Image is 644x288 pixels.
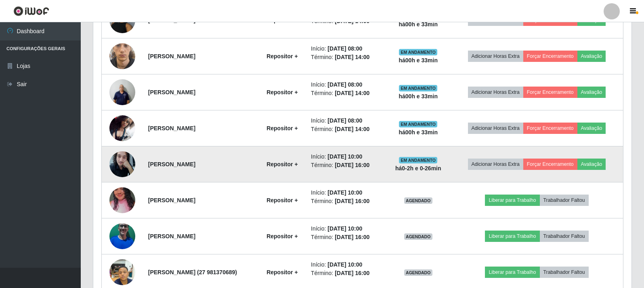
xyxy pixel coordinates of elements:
strong: Repositor + [266,89,298,95]
span: EM ANDAMENTO [399,49,437,55]
time: [DATE] 10:00 [327,153,362,160]
span: EM ANDAMENTO [399,157,437,163]
button: Avaliação [577,87,606,98]
time: [DATE] 10:00 [327,189,362,196]
strong: há 00 h e 33 min [399,57,438,64]
time: [DATE] 08:00 [327,117,362,124]
strong: [PERSON_NAME] (27 981370689) [148,269,237,275]
span: AGENDADO [404,269,432,276]
button: Forçar Encerramento [523,159,577,170]
li: Início: [311,260,381,269]
button: Adicionar Horas Extra [468,159,523,170]
time: [DATE] 14:00 [335,126,369,132]
strong: [PERSON_NAME] [148,125,195,131]
button: Liberar para Trabalho [485,231,539,242]
strong: [PERSON_NAME] [148,53,195,59]
time: [DATE] 16:00 [335,162,369,168]
button: Trabalhador Faltou [540,231,589,242]
img: CoreUI Logo [13,6,49,16]
li: Início: [311,224,381,233]
img: 1748546544692.jpeg [109,177,135,223]
li: Término: [311,89,381,97]
button: Adicionar Horas Extra [468,51,523,62]
strong: Repositor + [266,125,298,131]
strong: [PERSON_NAME] [148,161,195,167]
strong: Repositor + [266,233,298,239]
li: Término: [311,125,381,133]
strong: Repositor + [266,17,298,23]
img: 1749668306619.jpeg [109,28,135,85]
li: Término: [311,233,381,241]
button: Liberar para Trabalho [485,195,539,206]
img: 1748271032440.jpeg [109,219,135,253]
button: Forçar Encerramento [523,123,577,134]
time: [DATE] 10:00 [327,225,362,232]
span: AGENDADO [404,233,432,240]
li: Término: [311,161,381,169]
button: Forçar Encerramento [523,87,577,98]
li: Término: [311,53,381,61]
strong: há 00 h e 33 min [399,129,438,136]
button: Trabalhador Faltou [540,267,589,278]
time: [DATE] 16:00 [335,234,369,240]
strong: Repositor + [266,269,298,275]
li: Início: [311,116,381,125]
strong: Repositor + [266,161,298,167]
time: [DATE] 08:00 [327,81,362,88]
button: Liberar para Trabalho [485,267,539,278]
time: [DATE] 14:00 [335,54,369,60]
time: [DATE] 08:00 [327,45,362,52]
strong: Repositor + [266,53,298,59]
strong: Repositor + [266,197,298,203]
li: Início: [311,188,381,197]
li: Início: [311,152,381,161]
time: [DATE] 10:00 [327,261,362,268]
span: AGENDADO [404,197,432,204]
img: 1747575211019.jpeg [109,147,135,181]
strong: [PERSON_NAME] [148,89,195,95]
li: Início: [311,44,381,53]
li: Início: [311,80,381,89]
button: Adicionar Horas Extra [468,123,523,134]
button: Avaliação [577,123,606,134]
img: 1754951797627.jpeg [109,75,135,109]
time: [DATE] 16:00 [335,198,369,204]
span: EM ANDAMENTO [399,85,437,91]
strong: [PERSON_NAME] [148,233,195,239]
button: Forçar Encerramento [523,51,577,62]
strong: [PERSON_NAME] [148,17,195,23]
button: Avaliação [577,159,606,170]
button: Trabalhador Faltou [540,195,589,206]
button: Adicionar Horas Extra [468,87,523,98]
strong: há 00 h e 33 min [399,21,438,28]
img: 1757352039197.jpeg [109,115,135,141]
span: EM ANDAMENTO [399,121,437,127]
time: [DATE] 16:00 [335,270,369,276]
strong: [PERSON_NAME] [148,197,195,203]
time: [DATE] 14:00 [335,90,369,96]
li: Término: [311,269,381,277]
button: Avaliação [577,51,606,62]
li: Término: [311,197,381,205]
strong: há 00 h e 33 min [399,93,438,100]
strong: há 0-2 h e 0-26 min [395,165,441,172]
